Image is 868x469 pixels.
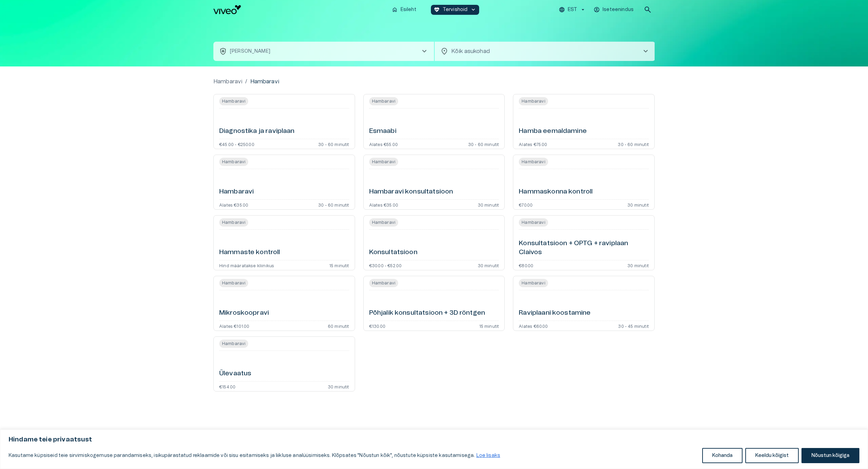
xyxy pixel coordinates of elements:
a: Open service booking details [213,155,355,210]
p: 30 - 60 minutit [468,142,499,146]
h6: Hammaste kontroll [219,248,280,257]
p: Iseteenindus [603,6,634,13]
span: ecg_heart [434,7,440,13]
button: Iseteenindus [593,5,635,15]
p: €45.00 - €250.00 [219,142,254,146]
p: Hambaravi [250,77,279,86]
h6: Hambaravi konsultatsioon [369,187,453,197]
span: Hambaravi [369,280,398,286]
span: keyboard_arrow_down [470,7,476,13]
p: 30 - 60 minutit [318,202,349,207]
p: 15 minutit [479,324,499,328]
h6: Diagnostika ja raviplaan [219,127,295,136]
button: health_and_safety[PERSON_NAME]chevron_right [213,42,434,61]
h6: Hammaskonna kontroll [519,187,593,197]
a: Open service booking details [213,94,355,149]
a: Open service booking details [363,155,505,210]
button: Kohanda [702,448,743,463]
p: Tervishoid [443,6,468,13]
a: Open service booking details [213,336,355,392]
a: Open service booking details [513,276,655,331]
p: Alates €55.00 [369,142,398,146]
p: Kasutame küpsiseid teie sirvimiskogemuse parandamiseks, isikupärastatud reklaamide või sisu esita... [9,451,501,460]
p: Hind määratakse kliinikus [219,263,274,267]
button: Nõustun kõigiga [801,448,859,463]
p: Alates €60.00 [519,324,548,328]
span: chevron_right [642,47,650,55]
p: 30 - 60 minutit [318,142,349,146]
p: €70.00 [519,202,533,207]
p: Alates €101.00 [219,324,249,328]
p: Alates €35.00 [369,202,398,207]
button: ecg_heartTervishoidkeyboard_arrow_down [431,5,480,15]
a: Hambaravi [213,77,242,86]
p: 30 minutit [478,202,499,207]
h6: Esmaabi [369,127,396,136]
p: 15 minutit [329,263,349,267]
span: Hambaravi [369,159,398,165]
p: 30 - 60 minutit [618,142,649,146]
span: Hambaravi [519,98,548,104]
h6: Mikroskoopravi [219,309,269,318]
h6: Konsultatsioon + OPTG + raviplaan Claivos [519,239,649,257]
a: Open service booking details [363,94,505,149]
span: Hambaravi [219,280,248,286]
h6: Konsultatsioon [369,248,417,257]
p: 30 - 45 minutit [618,324,649,328]
button: EST [558,5,587,15]
span: Hambaravi [219,219,248,226]
span: home [392,7,398,13]
p: 30 minutit [328,384,349,388]
a: Navigate to homepage [213,5,386,14]
button: open search modal [641,3,655,17]
p: Alates €75.00 [519,142,547,146]
a: Open service booking details [363,215,505,270]
a: Open service booking details [513,155,655,210]
p: / [245,77,247,86]
h6: Raviplaani koostamine [519,309,591,318]
p: Hindame teie privaatsust [9,436,859,444]
span: search [644,6,652,14]
p: Kõik asukohad [451,47,630,55]
span: Hambaravi [519,219,548,226]
p: €30.00 - €52.00 [369,263,402,267]
p: €80.00 [519,263,533,267]
p: EST [568,6,577,13]
p: 30 minutit [627,263,649,267]
a: Open service booking details [363,276,505,331]
h6: Hamba eemaldamine [519,127,587,136]
span: health_and_safety [219,47,227,55]
a: Loe lisaks [476,453,501,458]
span: Hambaravi [219,159,248,165]
span: Hambaravi [519,280,548,286]
span: Hambaravi [369,98,398,104]
span: Hambaravi [219,341,248,347]
p: Esileht [401,6,416,13]
a: Open service booking details [213,276,355,331]
button: homeEsileht [389,5,420,15]
span: Hambaravi [519,159,548,165]
p: 30 minutit [478,263,499,267]
p: €154.00 [219,384,235,388]
button: Keeldu kõigist [745,448,799,463]
span: Hambaravi [219,98,248,104]
span: chevron_right [420,47,428,55]
p: €130.00 [369,324,385,328]
span: location_on [440,47,448,55]
p: Alates €35.00 [219,202,248,207]
p: 30 minutit [627,202,649,207]
h6: Põhjalik konsultatsioon + 3D röntgen [369,309,485,318]
span: Hambaravi [369,219,398,226]
a: Open service booking details [213,215,355,270]
a: Open service booking details [513,215,655,270]
h6: Hambaravi [219,187,254,197]
p: 60 minutit [328,324,349,328]
img: Viveo logo [213,5,241,14]
p: [PERSON_NAME] [230,48,270,55]
span: Help [35,6,46,11]
a: Open service booking details [513,94,655,149]
h6: Ülevaatus [219,369,251,378]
